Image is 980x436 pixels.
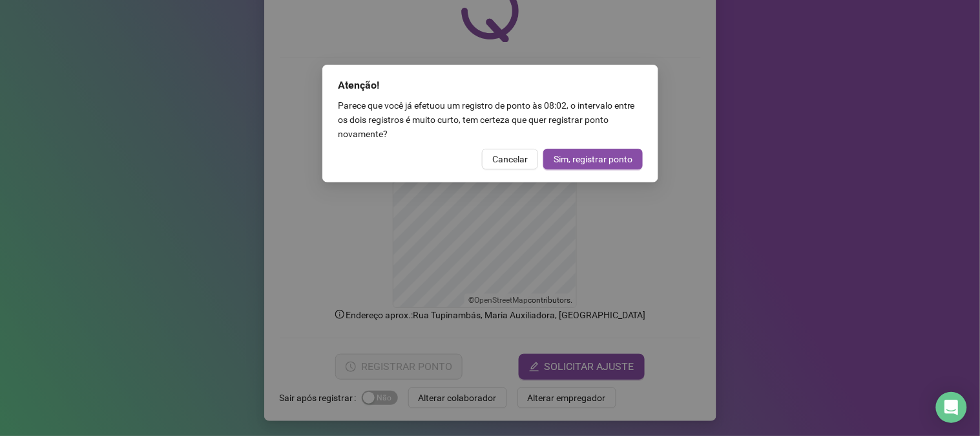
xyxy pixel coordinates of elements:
[482,149,538,169] button: Cancelar
[338,78,643,93] div: Atenção!
[554,152,632,166] span: Sim, registrar ponto
[492,152,528,166] span: Cancelar
[338,98,643,141] div: Parece que você já efetuou um registro de ponto às 08:02 , o intervalo entre os dois registros é ...
[936,392,967,423] div: Open Intercom Messenger
[543,149,643,169] button: Sim, registrar ponto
